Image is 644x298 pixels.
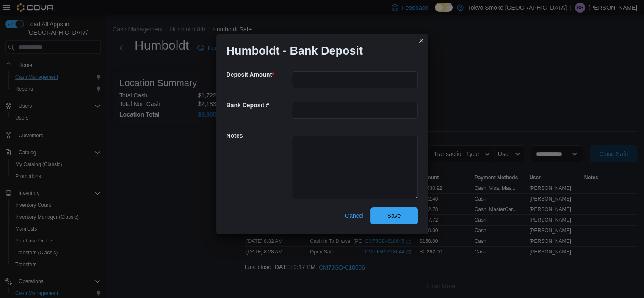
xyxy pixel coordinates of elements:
[342,207,367,224] button: Cancel
[227,127,290,144] h5: Notes
[345,212,364,220] span: Cancel
[227,97,290,114] h5: Bank Deposit #
[416,36,426,46] button: Closes this modal window
[370,207,418,224] button: Save
[387,212,401,220] span: Save
[227,44,363,58] h1: Humboldt - Bank Deposit
[227,66,290,83] h5: Deposit Amount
